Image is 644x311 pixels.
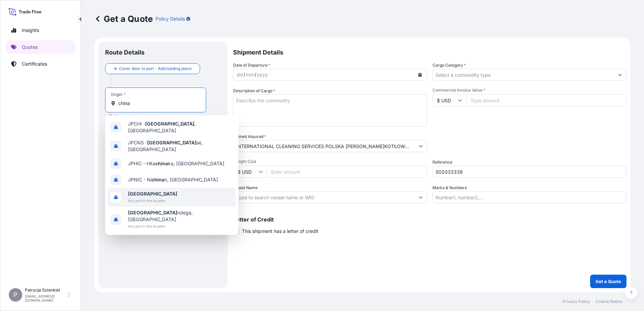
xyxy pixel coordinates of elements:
[267,166,427,178] input: Enter amount
[152,177,164,182] b: china
[128,223,233,230] span: Any port in this location
[415,69,425,80] button: Calendar
[233,140,415,152] input: Full name
[118,100,198,107] input: Origin
[595,278,621,285] p: Get a Quote
[111,92,126,97] div: Origin
[432,191,626,203] input: Number1, number2,...
[432,184,467,191] label: Marks & Numbers
[415,191,427,203] button: Show suggestions
[233,133,266,140] label: Named Assured
[432,166,626,178] input: Your internal reference
[128,120,233,134] span: JPCHI - , [GEOGRAPHIC_DATA]
[562,299,590,304] p: Privacy Policy
[22,27,39,34] p: Insights
[233,88,275,94] label: Description of Cargo
[145,121,194,127] b: [GEOGRAPHIC_DATA]
[432,62,466,69] label: Cargo Category
[595,299,622,304] p: Cookie Notice
[105,48,144,57] p: Route Details
[105,115,238,235] div: Show suggestions
[242,228,318,235] span: This shipment has a letter of credit
[25,287,67,293] p: Patrycja Sztenkiel
[433,69,614,81] input: Select a commodity type
[22,61,47,67] p: Certificates
[233,159,427,164] span: Freight Cost
[128,191,177,197] b: [GEOGRAPHIC_DATA]
[415,140,427,152] button: Show suggestions
[128,209,233,223] span: ndega, [GEOGRAPHIC_DATA]
[256,71,268,79] div: year,
[119,65,192,72] span: Cover door to port - Add loading place
[128,197,177,204] span: Any port in this location
[128,176,218,183] span: JPNIC - Ni n, [GEOGRAPHIC_DATA]
[128,160,224,167] span: JPHIC - Hita ka, [GEOGRAPHIC_DATA]
[233,217,626,222] p: Letter of Credit
[255,71,256,79] div: /
[156,15,185,22] p: Policy Details
[108,113,157,120] div: Please select an origin
[147,140,196,145] b: [GEOGRAPHIC_DATA]
[614,69,626,81] button: Show suggestions
[432,159,452,166] label: Reference
[244,71,245,79] div: /
[466,94,626,106] input: Type amount
[25,294,67,302] p: [EMAIL_ADDRESS][DOMAIN_NAME]
[236,71,244,79] div: day,
[128,210,177,215] b: [GEOGRAPHIC_DATA]
[233,184,258,191] label: Vessel Name
[432,88,626,93] span: Commercial Invoice Value
[94,13,153,24] p: Get a Quote
[233,191,415,203] input: Type to search vessel name or IMO
[233,42,626,62] p: Shipment Details
[233,62,270,69] span: Date of Departure
[155,161,168,166] b: china
[245,71,255,79] div: month,
[22,44,38,50] p: Quotes
[13,291,18,298] span: P
[128,139,233,153] span: JPCNS - se, [GEOGRAPHIC_DATA]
